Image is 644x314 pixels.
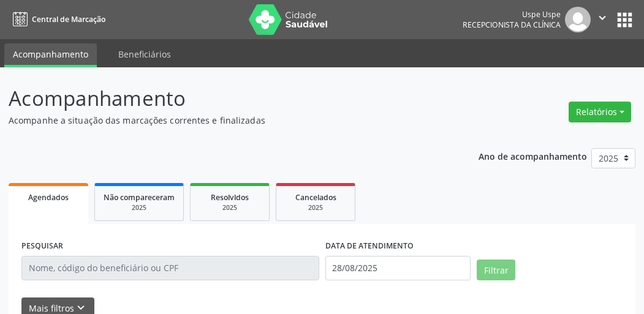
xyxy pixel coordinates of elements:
[295,192,336,203] span: Cancelados
[211,192,249,203] span: Resolvidos
[21,237,63,256] label: PESQUISAR
[9,83,447,114] p: Acompanhamento
[614,9,635,31] button: apps
[110,43,180,65] a: Beneficiários
[32,14,105,24] span: Central de Marcação
[596,11,609,24] i: 
[479,148,587,163] p: Ano de acompanhamento
[591,7,614,32] button: 
[565,7,591,32] img: img
[285,203,346,212] div: 2025
[569,102,631,122] button: Relatórios
[199,203,260,212] div: 2025
[28,192,69,203] span: Agendados
[325,237,414,256] label: DATA DE ATENDIMENTO
[325,256,471,280] input: Selecione um intervalo
[104,192,175,203] span: Não compareceram
[463,20,561,30] span: Recepcionista da clínica
[463,9,561,20] div: Uspe Uspe
[9,114,447,127] p: Acompanhe a situação das marcações correntes e finalizadas
[21,256,319,280] input: Nome, código do beneficiário ou CPF
[104,203,175,212] div: 2025
[4,43,97,67] a: Acompanhamento
[477,260,515,280] button: Filtrar
[9,9,105,29] a: Central de Marcação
